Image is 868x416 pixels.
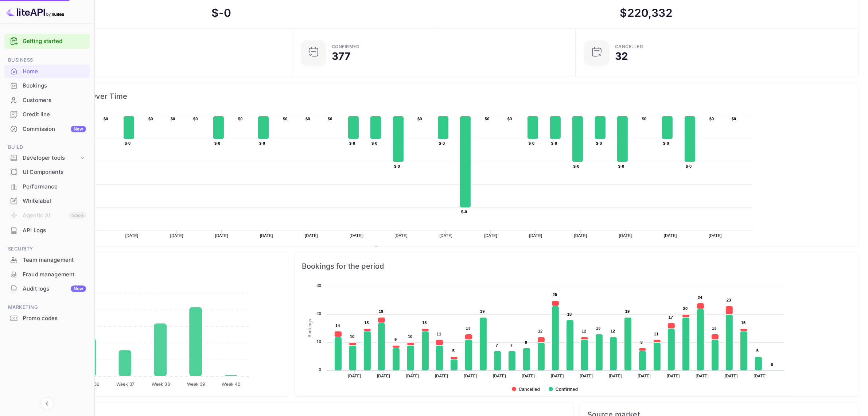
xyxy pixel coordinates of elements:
[379,309,384,314] text: 19
[193,117,198,121] text: $0
[238,117,243,121] text: $0
[23,256,86,264] div: Team management
[553,292,557,297] text: 25
[23,168,86,176] div: UI Components
[187,381,205,387] tspan: Week 39
[4,65,90,78] a: Home
[222,381,241,387] tspan: Week 40
[556,387,578,392] text: Confirmed
[4,223,90,238] div: API Logs
[71,285,86,292] div: New
[754,374,767,378] text: [DATE]
[696,374,709,378] text: [DATE]
[23,226,86,235] div: API Logs
[519,387,540,392] text: Cancelled
[215,233,228,238] text: [DATE]
[638,374,651,378] text: [DATE]
[683,306,688,311] text: 20
[522,374,535,378] text: [DATE]
[316,311,321,316] text: 20
[686,164,692,168] text: $-0
[422,320,427,325] text: 15
[283,117,288,121] text: $0
[316,339,321,344] text: 10
[507,117,512,121] text: $0
[348,374,361,378] text: [DATE]
[394,337,397,342] text: 9
[4,122,90,136] a: CommissionNew
[663,141,669,145] text: $-0
[4,34,90,49] div: Getting started
[4,253,90,267] a: Team management
[23,96,86,105] div: Customers
[350,334,355,339] text: 10
[23,183,86,191] div: Performance
[732,117,736,121] text: $0
[529,233,542,238] text: [DATE]
[214,141,220,145] text: $-0
[435,374,448,378] text: [DATE]
[4,165,90,179] a: UI Components
[4,79,90,92] a: Bookings
[440,233,453,238] text: [DATE]
[437,332,441,336] text: 11
[625,309,630,314] text: 19
[4,180,90,193] a: Performance
[493,374,506,378] text: [DATE]
[260,233,273,238] text: [DATE]
[23,67,86,76] div: Home
[480,309,485,314] text: 19
[510,343,513,347] text: 7
[529,141,534,145] text: $-0
[408,334,413,339] text: 10
[349,141,355,145] text: $-0
[23,197,86,205] div: Whitelabel
[4,268,90,281] a: Fraud management
[596,141,602,145] text: $-0
[667,374,680,378] text: [DATE]
[654,332,659,336] text: 11
[4,93,90,108] div: Customers
[307,319,312,338] text: Bookings
[104,117,108,121] text: $0
[709,117,714,121] text: $0
[71,126,86,132] div: New
[23,110,86,119] div: Credit line
[4,253,90,267] div: Team management
[381,246,400,251] text: Revenue
[4,194,90,207] a: Whitelabel
[23,285,86,293] div: Audit logs
[148,117,153,121] text: $0
[125,233,139,238] text: [DATE]
[302,260,852,272] span: Bookings for the period
[394,233,408,238] text: [DATE]
[332,44,360,49] div: Confirmed
[4,143,90,151] span: Build
[4,194,90,208] div: Whitelabel
[211,5,231,21] div: $ -0
[305,233,318,238] text: [DATE]
[4,93,90,107] a: Customers
[484,233,498,238] text: [DATE]
[727,298,731,302] text: 23
[305,117,310,121] text: $0
[525,340,527,345] text: 8
[4,282,90,295] a: Audit logsNew
[23,125,86,133] div: Commission
[81,381,99,387] tspan: Week 36
[573,164,579,168] text: $-0
[712,326,717,330] text: 13
[641,340,643,345] text: 8
[364,320,369,325] text: 15
[4,180,90,194] div: Performance
[709,233,722,238] text: [DATE]
[350,233,363,238] text: [DATE]
[642,117,647,121] text: $0
[461,210,467,214] text: $-0
[609,374,622,378] text: [DATE]
[328,117,332,121] text: $0
[23,271,86,279] div: Fraud management
[4,223,90,237] a: API Logs
[4,268,90,282] div: Fraud management
[4,311,90,326] div: Promo codes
